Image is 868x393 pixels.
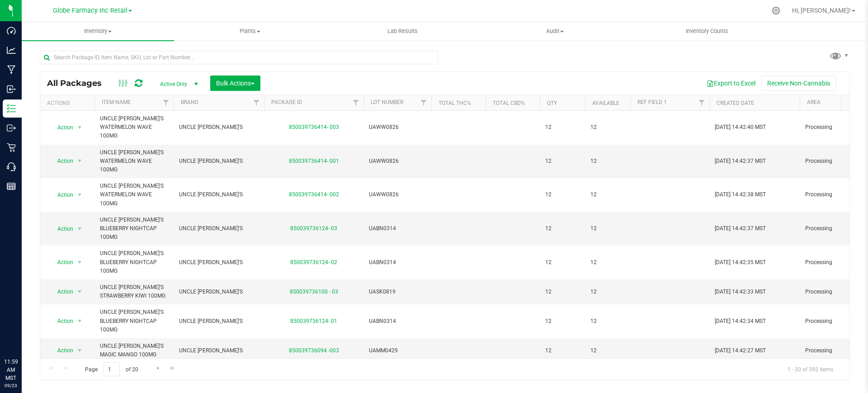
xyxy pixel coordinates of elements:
[179,317,259,326] span: UNCLE [PERSON_NAME]'S
[47,100,91,106] div: Actions
[181,99,198,105] a: Brand
[100,148,168,175] span: UNCLE [PERSON_NAME]'S WATERMELON WAVE 100MG
[77,362,146,376] span: Page of 20
[100,216,168,242] span: UNCLE [PERSON_NAME]'S BLUEBERRY NIGHTCAP 100MG
[74,256,85,269] span: select
[326,22,479,41] a: Lab Results
[545,346,580,355] span: 12
[289,347,339,354] a: 850039736094 -003
[369,317,426,326] span: UABN0314
[349,95,363,110] a: Filter
[7,26,16,35] inline-svg: Dashboard
[761,76,836,91] button: Receive Non-Cannabis
[179,288,259,296] span: UNCLE [PERSON_NAME]'S
[159,95,174,110] a: Filter
[49,256,74,269] span: Action
[100,308,168,334] span: UNCLE [PERSON_NAME]'S BLUEBERRY NIGHTCAP 100MG
[545,224,580,233] span: 12
[715,258,766,267] span: [DATE] 14:42:35 MST
[53,7,127,14] span: Globe Farmacy Inc Retail
[694,95,709,110] a: Filter
[49,189,74,201] span: Action
[40,51,438,64] input: Search Package ID, Item Name, SKU, Lot or Part Number...
[7,162,16,171] inline-svg: Call Center
[805,258,862,267] span: Processing
[371,99,403,105] a: Lot Number
[439,100,471,106] a: Total THC%
[369,346,426,355] span: UAMM0429
[174,22,326,41] a: Plants
[369,224,426,233] span: UABN0314
[49,121,74,134] span: Action
[49,315,74,327] span: Action
[369,258,426,267] span: UABN0314
[7,104,16,113] inline-svg: Inventory
[805,288,862,296] span: Processing
[780,362,840,376] span: 1 - 20 of 392 items
[290,289,338,295] a: 850039736100 - 03
[590,190,625,199] span: 12
[100,283,168,300] span: UNCLE [PERSON_NAME]'S STRAWBERRY KIWI 100MG
[179,224,259,233] span: UNCLE [PERSON_NAME]'S
[493,100,525,106] a: Total CBD%
[547,100,557,106] a: Qty
[290,259,337,265] a: 850039736124- 02
[22,27,174,35] span: Inventory
[416,95,431,110] a: Filter
[49,285,74,298] span: Action
[22,22,174,41] a: Inventory
[369,123,426,132] span: UAWW0826
[701,76,761,91] button: Export to Excel
[210,76,260,91] button: Bulk Actions
[545,258,580,267] span: 12
[770,6,782,15] div: Manage settings
[592,100,619,106] a: Available
[717,100,754,106] a: Created Date
[100,182,168,208] span: UNCLE [PERSON_NAME]'S WATERMELON WAVE 100MG
[590,288,625,296] span: 12
[49,344,74,357] span: Action
[7,65,16,74] inline-svg: Manufacturing
[179,258,259,267] span: UNCLE [PERSON_NAME]'S
[179,123,259,132] span: UNCLE [PERSON_NAME]'S
[545,190,580,199] span: 12
[807,99,821,105] a: Area
[102,99,131,105] a: Item Name
[74,189,85,201] span: select
[369,190,426,199] span: UAWW0826
[7,182,16,191] inline-svg: Reports
[100,342,168,359] span: UNCLE [PERSON_NAME]'S MAGIC MANGO 100MG
[100,114,168,141] span: UNCLE [PERSON_NAME]'S WATERMELON WAVE 100MG
[74,285,85,298] span: select
[369,157,426,166] span: UAWW0826
[805,346,862,355] span: Processing
[175,27,326,35] span: Plants
[590,346,625,355] span: 12
[805,157,862,166] span: Processing
[7,46,16,55] inline-svg: Analytics
[271,99,302,105] a: Package ID
[104,362,120,376] input: 1
[9,321,36,348] iframe: Resource center
[289,124,339,130] a: 850039736414- 003
[805,224,862,233] span: Processing
[590,258,625,267] span: 12
[715,224,766,233] span: [DATE] 14:42:37 MST
[100,249,168,275] span: UNCLE [PERSON_NAME]'S BLUEBERRY NIGHTCAP 100MG
[590,317,625,326] span: 12
[715,123,766,132] span: [DATE] 14:42:40 MST
[216,80,255,87] span: Bulk Actions
[590,157,625,166] span: 12
[715,157,766,166] span: [DATE] 14:42:37 MST
[47,78,111,88] span: All Packages
[805,190,862,199] span: Processing
[249,95,264,110] a: Filter
[805,317,862,326] span: Processing
[166,362,179,374] a: Go to the last page
[715,346,766,355] span: [DATE] 14:42:27 MST
[375,27,430,35] span: Lab Results
[179,190,259,199] span: UNCLE [PERSON_NAME]'S
[715,288,766,296] span: [DATE] 14:42:33 MST
[805,123,862,132] span: Processing
[545,317,580,326] span: 12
